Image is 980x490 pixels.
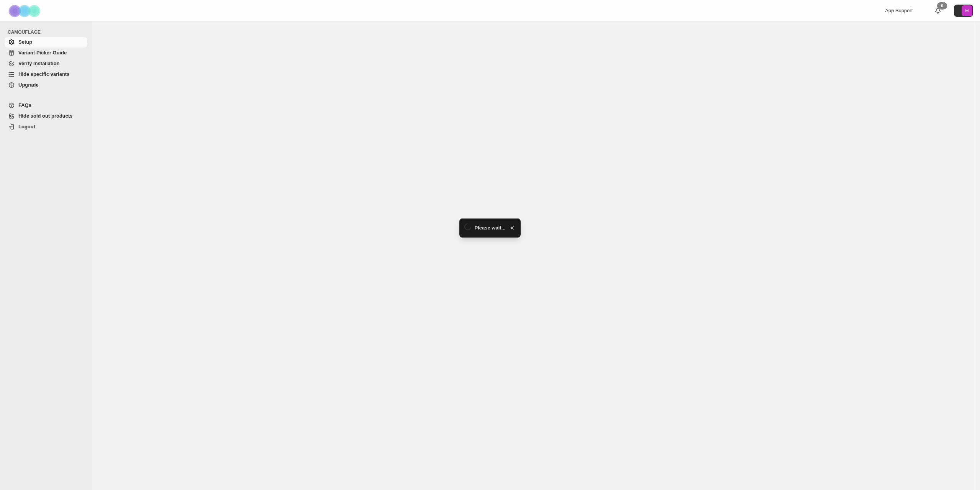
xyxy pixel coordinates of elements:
span: CAMOUFLAGE [8,29,88,35]
span: Hide specific variants [18,71,70,77]
a: Verify Installation [5,58,87,69]
a: Logout [5,121,87,132]
span: Avatar with initials M [962,5,972,16]
a: FAQs [5,100,87,111]
span: Variant Picker Guide [18,50,67,56]
span: Logout [18,124,35,129]
span: Setup [18,39,32,45]
div: 0 [937,2,947,10]
img: Camouflage [6,0,44,21]
span: Hide sold out products [18,113,73,119]
a: Variant Picker Guide [5,48,87,58]
span: FAQs [18,102,31,108]
span: Upgrade [18,82,39,88]
a: Setup [5,37,87,48]
span: Please wait... [475,224,506,232]
button: Avatar with initials M [954,5,973,17]
a: Upgrade [5,80,87,90]
span: App Support [885,8,913,13]
a: Hide specific variants [5,69,87,80]
text: M [965,8,969,13]
span: Verify Installation [18,61,60,66]
a: Hide sold out products [5,111,87,121]
a: 0 [934,7,942,15]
